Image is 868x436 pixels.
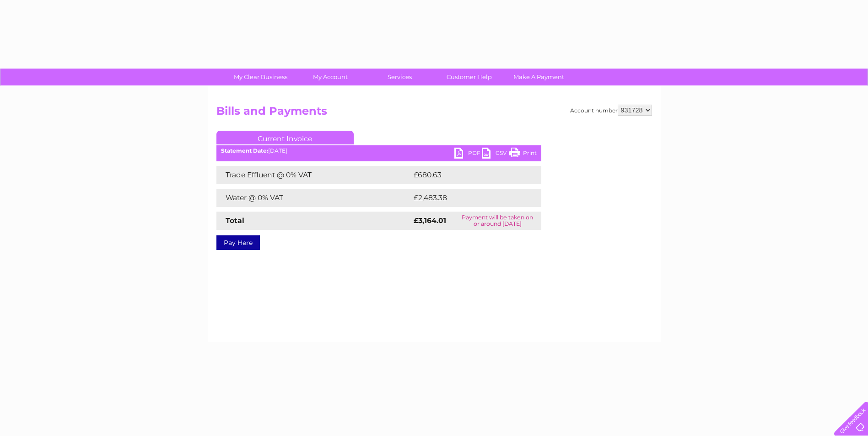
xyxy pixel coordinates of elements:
h2: Bills and Payments [216,105,652,122]
a: Current Invoice [216,131,354,144]
a: My Account [292,69,368,85]
a: Pay Here [216,235,260,250]
a: Print [509,148,537,161]
div: Account number [570,105,652,116]
a: My Clear Business [223,69,298,85]
strong: £3,164.01 [414,216,446,225]
strong: Total [226,216,244,225]
td: Water @ 0% VAT [216,189,411,207]
a: Services [362,69,437,85]
div: [DATE] [216,148,541,154]
b: Statement Date: [221,147,268,154]
td: Trade Effluent @ 0% VAT [216,166,411,184]
a: Customer Help [431,69,507,85]
td: £2,483.38 [411,189,527,207]
td: Payment will be taken on or around [DATE] [454,212,541,230]
a: PDF [454,148,482,161]
td: £680.63 [411,166,525,184]
a: Make A Payment [501,69,577,85]
a: CSV [482,148,509,161]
